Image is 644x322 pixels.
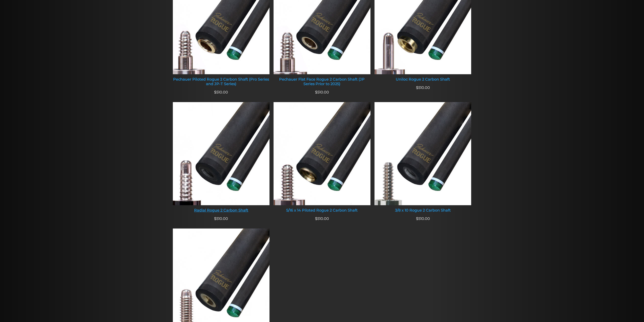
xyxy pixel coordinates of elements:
div: 5/16 x 14 Piloted Rogue 2 Carbon Shaft [274,208,370,213]
span: $ [315,90,317,94]
div: Pechauer Piloted Rogue 2 Carbon Shaft (Pro Series and JP-T Series) [173,77,270,86]
span: $ [315,216,317,221]
span: $ [416,216,418,221]
span: 510.00 [416,85,430,90]
span: $ [214,90,216,94]
span: 510.00 [214,216,228,221]
div: Uniloc Rogue 2 Carbon Shaft [375,77,471,82]
a: Radial Rogue 2 Carbon Shaft Radial Rogue 2 Carbon Shaft [173,102,270,216]
span: 510.00 [315,216,329,221]
div: Pechauer Flat Face Rogue 2 Carbon Shaft (JP Series Prior to 2025) [274,77,370,86]
span: 510.00 [214,90,228,94]
span: $ [416,85,418,90]
span: 510.00 [416,216,430,221]
img: 5/16 x 14 Piloted Rogue 2 Carbon Shaft [274,102,370,205]
div: Radial Rogue 2 Carbon Shaft [173,208,270,213]
a: 5/16 x 14 Piloted Rogue 2 Carbon Shaft 5/16 x 14 Piloted Rogue 2 Carbon Shaft [274,102,370,216]
img: Radial Rogue 2 Carbon Shaft [173,102,270,205]
span: $ [214,216,216,221]
img: 3/8 x 10 Rogue 2 Carbon Shaft [375,102,471,205]
div: 3/8 x 10 Rogue 2 Carbon Shaft [375,208,471,213]
a: 3/8 x 10 Rogue 2 Carbon Shaft 3/8 x 10 Rogue 2 Carbon Shaft [375,102,471,216]
span: 510.00 [315,90,329,94]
